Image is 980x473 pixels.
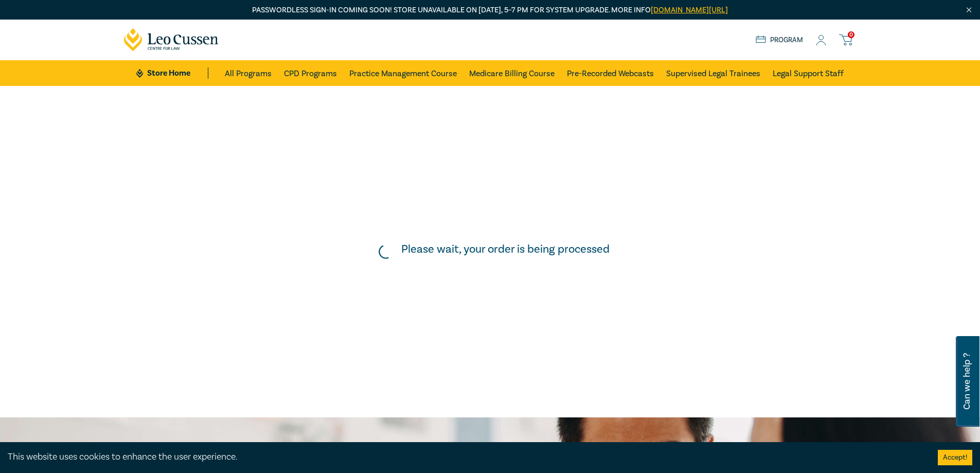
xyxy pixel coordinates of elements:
[401,242,610,256] h5: Please wait, your order is being processed
[124,5,857,16] p: Passwordless sign-in coming soon! Store unavailable on [DATE], 5–7 PM for system upgrade. More info
[567,60,654,86] a: Pre-Recorded Webcasts
[349,60,457,86] a: Practice Management Course
[938,450,972,465] button: Accept cookies
[651,5,728,15] a: [DOMAIN_NAME][URL]
[666,60,760,86] a: Supervised Legal Trainees
[469,60,555,86] a: Medicare Billing Course
[965,6,973,14] img: Close
[225,60,272,86] a: All Programs
[284,60,337,86] a: CPD Programs
[8,450,922,464] div: This website uses cookies to enhance the user experience.
[962,342,972,421] span: Can we help ?
[773,60,844,86] a: Legal Support Staff
[136,67,208,79] a: Store Home
[848,31,854,38] span: 0
[756,34,804,46] a: Program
